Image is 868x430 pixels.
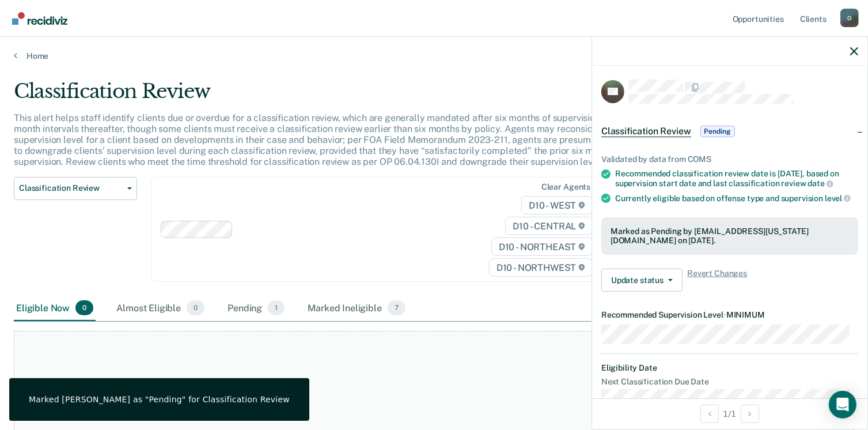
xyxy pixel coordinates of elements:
button: Previous Opportunity [700,405,719,423]
button: Next Opportunity [741,405,759,423]
dt: Eligibility Date [601,363,858,373]
div: Recommended classification review date is [DATE], based on supervision start date and last classi... [615,169,858,188]
span: D10 - CENTRAL [505,217,593,235]
span: 0 [75,300,93,315]
div: 1 / 1 [592,398,867,429]
span: level [825,194,851,203]
span: • [723,310,726,319]
span: Classification Review [601,126,691,137]
button: Profile dropdown button [840,9,859,27]
div: Almost Eligible [114,296,207,321]
div: Open Intercom Messenger [829,391,856,418]
div: Pending [225,296,287,321]
div: Clear agents [541,182,590,192]
button: Update status [601,269,683,292]
span: Classification Review [19,183,123,193]
dt: Next Classification Due Date [601,377,858,387]
span: Revert Changes [687,269,747,292]
div: Currently eligible based on offense type and supervision [615,193,858,203]
span: D10 - NORTHWEST [489,258,593,277]
div: O [840,9,859,27]
dt: Recommended Supervision Level MINIMUM [601,310,858,320]
img: Recidiviz [12,12,67,25]
span: D10 - NORTHEAST [491,237,593,256]
div: Classification Review [14,80,665,112]
span: date [808,179,833,188]
a: Home [14,51,854,61]
span: D10 - WEST [521,196,593,214]
span: Pending [700,126,735,137]
div: Marked as Pending by [EMAIL_ADDRESS][US_STATE][DOMAIN_NAME] on [DATE]. [611,227,849,246]
div: Marked [PERSON_NAME] as "Pending" for Classification Review [29,394,290,405]
div: Classification ReviewPending [592,113,867,150]
div: Eligible Now [14,296,96,321]
span: 0 [187,300,204,315]
div: Marked Ineligible [305,296,408,321]
span: 1 [268,300,285,315]
p: This alert helps staff identify clients due or overdue for a classification review, which are gen... [14,112,657,168]
div: Validated by data from COMS [601,154,858,164]
span: 7 [388,300,405,315]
